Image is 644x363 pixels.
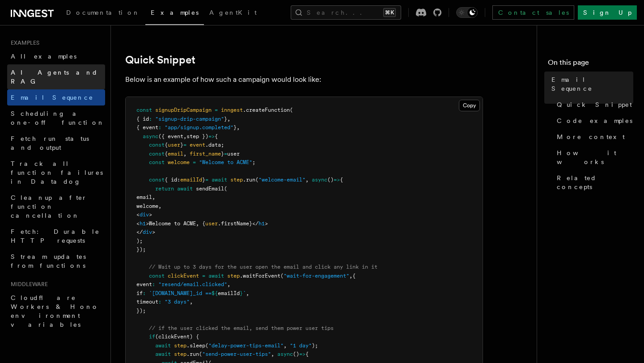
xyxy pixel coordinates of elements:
kbd: ⌘K [383,8,396,17]
a: Fetch run status and output [7,131,105,156]
span: if [136,290,143,296]
span: < [136,211,140,218]
span: step [174,351,186,357]
span: await [155,342,171,349]
span: >Welcome to ACME, { [146,220,205,227]
span: }); [136,308,146,314]
span: Code examples [557,116,632,125]
span: async [277,351,293,357]
span: , [271,351,274,357]
span: email [136,194,152,200]
span: Middleware [7,281,48,288]
span: h1 [140,220,146,227]
span: , [246,290,249,296]
span: user [227,151,240,157]
span: Cloudflare Workers & Hono environment variables [11,294,99,328]
span: step }) [186,133,208,139]
a: Email Sequence [548,72,633,97]
a: AgentKit [204,3,262,24]
span: "signup-drip-campaign" [155,116,224,122]
span: } [180,142,183,148]
span: "send-power-user-tips" [202,351,271,357]
a: Stream updates from functions [7,249,105,274]
span: () [327,177,334,183]
a: All examples [7,48,105,64]
a: AI Agents and RAG [7,64,105,89]
span: `[DOMAIN_NAME]_id == [149,290,212,296]
span: : [158,299,161,305]
a: Sign Up [578,5,637,20]
span: "delay-power-tips-email" [208,342,284,349]
span: // Wait up to 3 days for the user open the email and click any link in it [149,264,377,270]
span: > [152,229,155,235]
span: { [165,151,168,157]
a: How it works [553,145,633,170]
span: ` [243,290,246,296]
span: ); [312,342,318,349]
span: .createFunction [243,107,290,113]
a: More context [553,129,633,145]
span: .firstName}</ [218,220,258,227]
span: } [202,177,205,183]
span: < [136,220,140,227]
a: Fetch: Durable HTTP requests [7,224,105,249]
span: } [240,290,243,296]
span: : [149,116,152,122]
a: Contact sales [492,5,574,20]
span: Cleanup after function cancellation [11,194,87,219]
span: , [227,116,230,122]
span: = [215,107,218,113]
span: = [224,151,227,157]
span: ( [255,177,258,183]
span: => [299,351,305,357]
span: .data; [205,142,224,148]
p: Below is an example of how such a campaign would look like: [125,73,483,86]
a: Documentation [61,3,145,24]
span: { [305,351,309,357]
a: Email Sequence [7,89,105,106]
span: h1 [258,220,265,227]
span: All examples [11,53,76,60]
a: Examples [145,3,204,25]
span: => [334,177,340,183]
span: const [149,142,165,148]
span: step [174,342,186,349]
span: Fetch: Durable HTTP requests [11,228,100,244]
span: "1 day" [290,342,312,349]
span: await [208,273,224,279]
span: Email Sequence [551,75,633,93]
button: Copy [459,100,480,111]
span: AI Agents and RAG [11,69,98,85]
span: () [293,351,299,357]
span: Examples [151,9,199,16]
span: clickEvent [168,273,199,279]
span: Examples [7,39,39,46]
span: { [352,273,356,279]
button: Search...⌘K [291,5,401,20]
span: } [233,124,237,131]
span: .waitForEvent [240,273,280,279]
span: , [158,203,161,209]
span: event [136,281,152,287]
span: { [165,142,168,148]
span: Documentation [66,9,140,16]
span: await [212,177,227,183]
span: } [221,151,224,157]
span: ${ [212,290,218,296]
span: ); [136,238,143,244]
span: , [183,151,186,157]
span: ( [199,351,202,357]
span: = [205,177,208,183]
span: user [168,142,180,148]
span: More context [557,132,625,141]
span: ( [280,273,284,279]
span: , [227,281,230,287]
span: { id: [165,177,180,183]
span: async [143,133,158,139]
span: , [284,342,287,349]
a: Code examples [553,113,633,129]
span: Fetch run status and output [11,135,89,151]
a: Related concepts [553,170,633,195]
a: Track all function failures in Datadog [7,156,105,190]
span: , [152,194,155,200]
